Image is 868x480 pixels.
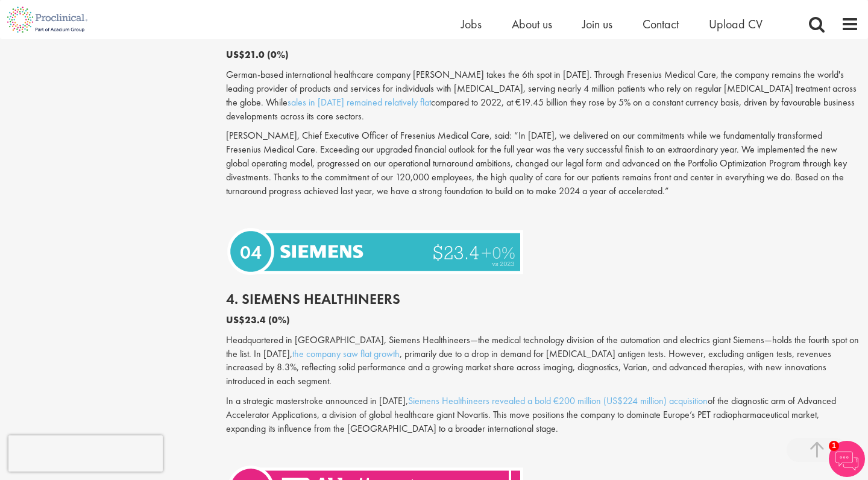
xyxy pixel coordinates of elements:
[461,16,482,32] a: Jobs
[288,96,431,109] a: sales in [DATE] remained relatively flat
[226,314,290,326] b: US$23.4 (0%)
[226,68,859,123] p: German-based international healthcare company [PERSON_NAME] takes the 6th spot in [DATE]. Through...
[709,16,763,32] a: Upload CV
[512,16,552,32] a: About us
[226,394,859,436] p: In a strategic masterstroke announced in [DATE], of the diagnostic arm of Advanced Accelerator Ap...
[226,48,289,61] b: US$21.0 (0%)
[226,291,859,307] h2: 4. Siemens Healthineers
[226,27,859,42] h2: 5. Fresenius Medical Care
[226,333,859,388] p: Headquartered in [GEOGRAPHIC_DATA], Siemens Healthineers—the medical technology division of the a...
[829,441,865,477] img: Chatbot
[226,129,859,198] p: [PERSON_NAME], Chief Executive Officer of Fresenius Medical Care, said: “In [DATE], we delivered ...
[829,441,839,451] span: 1
[643,16,679,32] a: Contact
[8,435,163,472] iframe: reCAPTCHA
[292,347,400,360] a: the company saw flat growth
[408,394,708,407] a: Siemens Healthineers revealed a bold €200 million (US$224 million) acquisition
[582,16,612,32] a: Join us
